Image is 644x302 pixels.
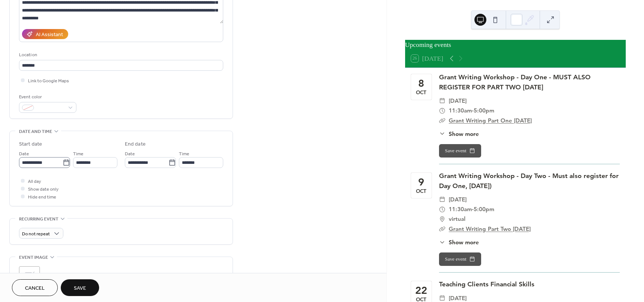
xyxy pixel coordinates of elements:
div: 8 [418,78,424,89]
span: Link to Google Maps [28,77,69,85]
div: Upcoming events [405,40,626,50]
button: ​Show more [439,238,479,247]
span: Show more [449,130,479,138]
span: 11:30am [449,106,472,115]
span: Date [19,150,29,158]
div: Oct [416,189,426,194]
span: All day [28,178,41,185]
a: Grant Writing Workshop - Day Two - Must also register for Day One, [DATE]) [439,171,619,190]
div: ​ [439,106,446,115]
span: Time [179,150,189,158]
div: ​ [439,130,446,138]
span: Event image [19,254,48,261]
div: Oct [416,90,426,95]
span: [DATE] [449,195,467,204]
span: 11:30am [449,204,472,214]
div: ​ [439,204,446,214]
a: Grant Writing Part Two [DATE] [449,225,531,232]
span: Time [73,150,83,158]
span: Save [74,284,86,292]
div: Location [19,51,222,59]
a: Teaching Clients Financial Skills [439,280,534,288]
button: AI Assistant [22,29,68,39]
span: Recurring event [19,215,59,223]
div: Start date [19,140,42,148]
span: 5:00pm [474,204,494,214]
button: Save event [439,252,482,266]
div: ​ [439,224,446,234]
span: Show date only [28,185,59,193]
span: Do not repeat [22,230,50,238]
div: ​ [439,214,446,224]
span: Cancel [25,284,45,292]
span: 5:00pm [474,106,494,115]
span: Hide end time [28,193,56,201]
div: 22 [415,285,427,296]
span: Show more [449,238,479,247]
div: ; [19,266,40,287]
div: ​ [439,116,446,125]
div: ​ [439,195,446,204]
div: ​ [439,238,446,247]
button: Cancel [12,279,58,296]
div: 9 [418,177,424,187]
span: Date [125,150,135,158]
a: Grant Writing Workshop - Day One - MUST ALSO REGISTER FOR PART TWO [DATE] [439,73,591,91]
span: [DATE] [449,96,467,106]
span: virtual [449,214,465,224]
button: Save [61,279,99,296]
span: - [472,204,474,214]
div: AI Assistant [36,31,63,39]
div: End date [125,140,146,148]
span: Date and time [19,128,52,136]
div: Event color [19,93,75,101]
span: - [472,106,474,115]
button: ​Show more [439,130,479,138]
a: Grant Writing Part One [DATE] [449,117,532,124]
div: ​ [439,96,446,106]
button: Save event [439,144,482,158]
